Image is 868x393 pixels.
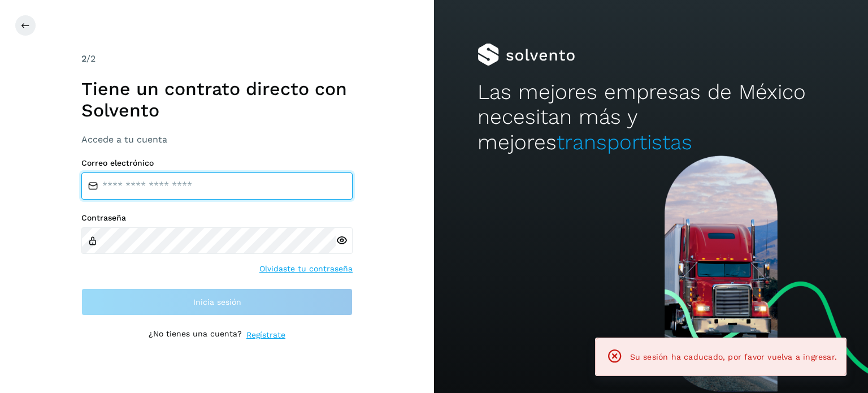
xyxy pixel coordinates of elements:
p: ¿No tienes una cuenta? [149,329,242,341]
a: Regístrate [246,329,285,341]
h3: Accede a tu cuenta [81,134,353,145]
span: Inicia sesión [193,298,241,306]
div: /2 [81,52,353,66]
span: 2 [81,53,86,64]
span: transportistas [557,130,692,154]
button: Inicia sesión [81,288,353,316]
span: Su sesión ha caducado, por favor vuelva a ingresar. [630,352,837,361]
label: Contraseña [81,213,353,223]
h1: Tiene un contrato directo con Solvento [81,78,353,122]
a: Olvidaste tu contraseña [259,263,353,275]
h2: Las mejores empresas de México necesitan más y mejores [478,80,824,155]
label: Correo electrónico [81,158,353,168]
